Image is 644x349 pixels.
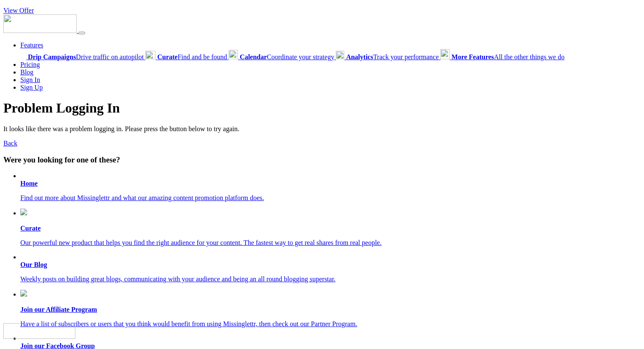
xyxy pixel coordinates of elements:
b: Curate [20,225,41,232]
span: Find and be found [157,53,227,60]
p: Weekly posts on building great blogs, communicating with your audience and being an all round blo... [20,275,641,283]
a: More FeaturesAll the other things we do [440,53,564,60]
p: It looks like there was a problem logging in. Please press the button below to try again. [3,125,641,133]
b: Curate [157,53,177,60]
span: Drive traffic on autopilot [28,53,144,60]
p: Find out more about Missinglettr and what our amazing content promotion platform does. [20,194,641,202]
a: Pricing [20,61,40,68]
span: Track your performance [346,53,439,60]
a: View Offer [3,7,34,14]
a: Home Find out more about Missinglettr and what our amazing content promotion platform does. [20,180,641,202]
button: Menu [78,32,85,34]
b: Home [20,180,38,187]
img: revenue.png [20,290,27,297]
a: Sign In [20,76,40,83]
p: Our powerful new product that helps you find the right audience for your content. The fastest way... [20,239,641,247]
a: CalendarCoordinate your strategy [229,53,336,60]
img: Missinglettr - Social Media Marketing for content focused teams | Product Hunt [3,323,75,339]
div: Features [20,49,641,61]
a: Back [3,140,17,147]
b: Drip Campaigns [28,53,76,60]
span: Coordinate your strategy [240,53,334,60]
a: Curate Our powerful new product that helps you find the right audience for your content. The fast... [20,209,641,247]
b: Analytics [346,53,373,60]
a: Join our Affiliate Program Have a list of subscribers or users that you think would benefit from ... [20,290,641,328]
h1: Problem Logging In [3,100,641,116]
b: Calendar [240,53,267,60]
p: Have a list of subscribers or users that you think would benefit from using Missinglettr, then ch... [20,320,641,328]
b: Our Blog [20,261,47,268]
a: Features [20,41,43,49]
b: More Features [451,53,494,60]
a: Drip CampaignsDrive traffic on autopilot [20,53,145,60]
a: CurateFind and be found [145,53,229,60]
img: curate.png [20,209,27,215]
b: Join our Affiliate Program [20,306,97,313]
span: All the other things we do [451,53,564,60]
h3: Were you looking for one of these? [3,155,641,165]
a: Blog [20,69,33,76]
a: AnalyticsTrack your performance [336,53,440,60]
a: Our Blog Weekly posts on building great blogs, communicating with your audience and being an all ... [20,261,641,283]
a: Sign Up [20,84,43,91]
